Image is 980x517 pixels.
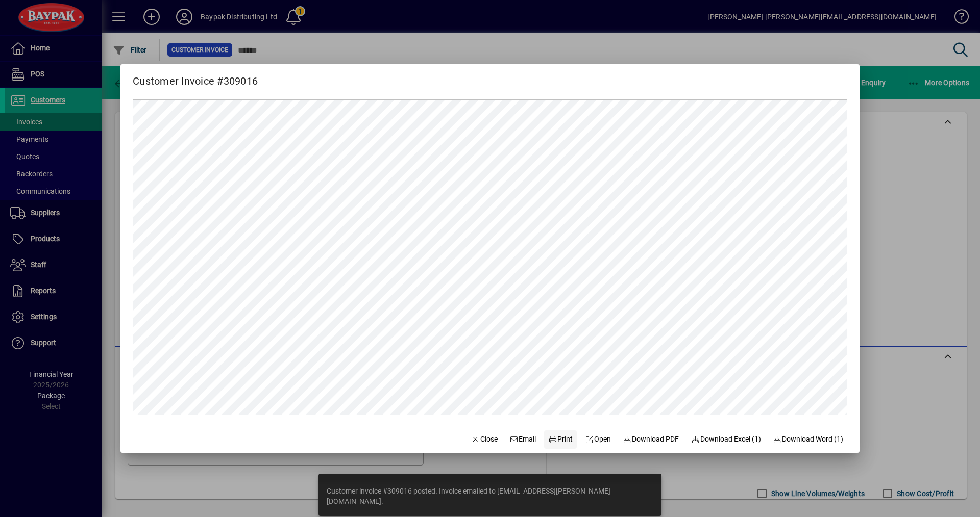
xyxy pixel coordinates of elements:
button: Download Excel (1) [687,430,765,449]
span: Download Excel (1) [691,434,761,445]
span: Print [548,434,573,445]
span: Download PDF [623,434,679,445]
a: Open [581,430,615,449]
button: Email [506,430,541,449]
a: Download PDF [619,430,683,449]
span: Email [510,434,536,445]
span: Download Word (1) [773,434,844,445]
h2: Customer Invoice #309016 [120,64,270,89]
button: Close [467,430,502,449]
button: Download Word (1) [769,430,848,449]
span: Open [585,434,611,445]
button: Print [544,430,577,449]
span: Close [471,434,498,445]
